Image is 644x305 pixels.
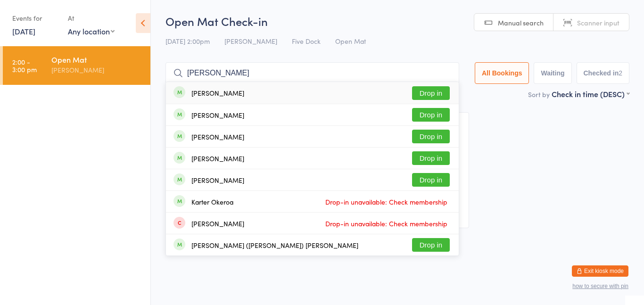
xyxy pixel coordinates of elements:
[412,173,450,187] button: Drop in
[577,62,630,84] button: Checked in2
[12,58,37,73] time: 2:00 - 3:00 pm
[323,195,450,209] span: Drop-in unavailable: Check membership
[51,54,142,65] div: Open Mat
[191,111,244,119] div: [PERSON_NAME]
[12,26,35,36] a: [DATE]
[577,18,619,27] span: Scanner input
[572,265,628,277] button: Exit kiosk mode
[191,176,244,184] div: [PERSON_NAME]
[528,90,550,99] label: Sort by
[68,26,115,36] div: Any location
[335,36,366,46] span: Open Mat
[572,283,628,289] button: how to secure with pin
[619,69,622,77] div: 2
[224,36,277,46] span: [PERSON_NAME]
[191,241,358,249] div: [PERSON_NAME] ([PERSON_NAME]) [PERSON_NAME]
[292,36,321,46] span: Five Dock
[12,10,58,26] div: Events for
[165,13,629,29] h2: Open Mat Check-in
[165,62,459,84] input: Search
[412,130,450,143] button: Drop in
[323,216,450,231] span: Drop-in unavailable: Check membership
[191,133,244,140] div: [PERSON_NAME]
[412,151,450,165] button: Drop in
[498,18,544,27] span: Manual search
[412,86,450,100] button: Drop in
[191,89,244,97] div: [PERSON_NAME]
[191,198,233,206] div: Karter Okeroa
[534,62,571,84] button: Waiting
[475,62,529,84] button: All Bookings
[165,36,210,46] span: [DATE] 2:00pm
[412,108,450,122] button: Drop in
[3,46,150,85] a: 2:00 -3:00 pmOpen Mat[PERSON_NAME]
[51,65,142,75] div: [PERSON_NAME]
[191,220,244,227] div: [PERSON_NAME]
[412,238,450,252] button: Drop in
[68,10,115,26] div: At
[552,89,629,99] div: Check in time (DESC)
[191,155,244,162] div: [PERSON_NAME]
